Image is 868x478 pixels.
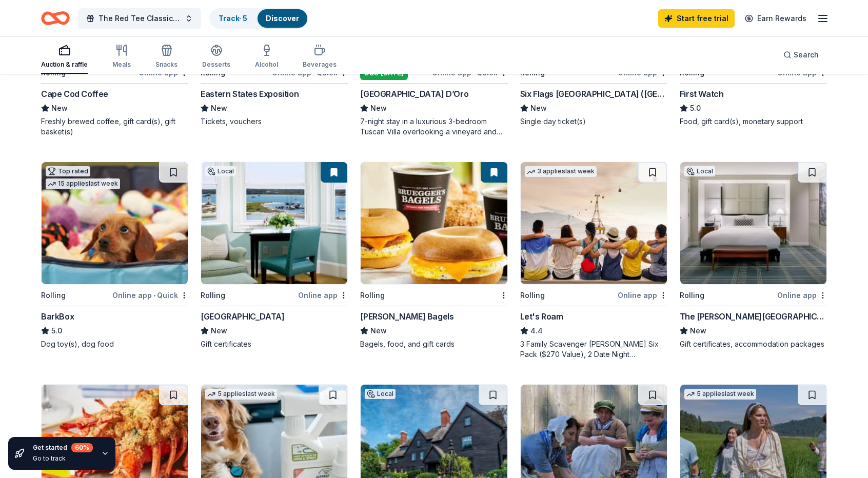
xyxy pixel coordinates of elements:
div: Rolling [520,289,545,302]
span: New [530,102,547,114]
div: 7-night stay in a luxurious 3-bedroom Tuscan Villa overlooking a vineyard and the ancient walled ... [360,116,507,137]
span: • [473,69,475,77]
span: New [690,325,706,337]
div: Online app [618,289,667,302]
div: BarkBox [41,310,74,323]
div: Snacks [155,61,177,69]
a: Discover [266,14,299,23]
span: New [51,102,68,114]
div: Auction & raffle [41,61,88,69]
span: The Red Tee Classic charity golf tournament [98,12,181,25]
div: Meals [112,61,131,69]
div: Rolling [41,289,66,302]
div: Tickets, vouchers [201,116,348,127]
img: Image for BarkBox [42,162,188,284]
div: Local [205,166,236,176]
div: Local [684,166,715,176]
div: Cape Cod Coffee [41,88,108,100]
span: New [370,325,387,337]
div: Alcohol [255,61,278,69]
span: Search [794,49,819,61]
div: [GEOGRAPHIC_DATA] D’Oro [360,88,468,100]
span: 5.0 [690,102,701,114]
span: 5.0 [51,325,62,337]
div: Online app [777,289,827,302]
button: Snacks [155,40,177,74]
div: First Watch [680,88,724,100]
img: Image for Harbor View Hotel [201,162,347,284]
span: • [153,291,155,300]
div: Get started [33,443,93,452]
a: Earn Rewards [739,9,813,28]
div: Online app [298,289,348,302]
div: Top rated [46,166,90,176]
div: Desserts [202,61,230,69]
div: Food, gift card(s), monetary support [680,116,827,127]
div: The [PERSON_NAME][GEOGRAPHIC_DATA] [680,310,827,323]
img: Image for Bruegger's Bagels [361,162,507,284]
div: 15 applies last week [46,178,120,189]
a: Start free trial [658,9,735,28]
div: Beverages [303,61,337,69]
div: Go to track [33,454,93,463]
span: • [313,69,315,77]
button: Track· 5Discover [209,8,308,29]
a: Image for Bruegger's BagelsRolling[PERSON_NAME] BagelsNewBagels, food, and gift cards [360,162,507,349]
span: New [211,102,227,114]
button: Meals [112,40,131,74]
div: Local [365,389,396,399]
div: Rolling [360,289,385,302]
span: New [370,102,387,114]
div: 3 applies last week [525,166,597,177]
div: Single day ticket(s) [520,116,667,127]
div: 5 applies last week [684,389,756,400]
div: Rolling [680,289,704,302]
div: 5 applies last week [205,389,277,400]
button: Search [775,45,827,65]
span: 4.4 [530,325,543,337]
div: 60 % [71,443,93,452]
div: Rolling [201,289,225,302]
button: Beverages [303,40,337,74]
div: [GEOGRAPHIC_DATA] [201,310,284,323]
div: 3 Family Scavenger [PERSON_NAME] Six Pack ($270 Value), 2 Date Night Scavenger [PERSON_NAME] Two ... [520,339,667,360]
div: Eastern States Exposition [201,88,299,100]
a: Image for Let's Roam3 applieslast weekRollingOnline appLet's Roam4.43 Family Scavenger [PERSON_NA... [520,162,667,360]
img: Image for Let's Roam [521,162,667,284]
div: Gift certificates, accommodation packages [680,339,827,349]
a: Image for BarkBoxTop rated15 applieslast weekRollingOnline app•QuickBarkBox5.0Dog toy(s), dog food [41,162,188,349]
button: Desserts [202,40,230,74]
div: Dog toy(s), dog food [41,339,188,349]
div: [PERSON_NAME] Bagels [360,310,453,323]
div: Freshly brewed coffee, gift card(s), gift basket(s) [41,116,188,137]
div: Gift certificates [201,339,348,349]
a: Image for Harbor View HotelLocalRollingOnline app[GEOGRAPHIC_DATA]NewGift certificates [201,162,348,349]
a: Home [41,6,70,30]
button: Auction & raffle [41,40,88,74]
div: Let's Roam [520,310,563,323]
div: Six Flags [GEOGRAPHIC_DATA] ([GEOGRAPHIC_DATA]) [520,88,667,100]
span: New [211,325,227,337]
button: Alcohol [255,40,278,74]
div: Bagels, food, and gift cards [360,339,507,349]
div: Online app Quick [112,289,188,302]
a: Track· 5 [219,14,247,23]
img: Image for The Charles Hotel [680,162,826,284]
a: Image for The Charles HotelLocalRollingOnline appThe [PERSON_NAME][GEOGRAPHIC_DATA]NewGift certif... [680,162,827,349]
button: The Red Tee Classic charity golf tournament [78,8,201,29]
